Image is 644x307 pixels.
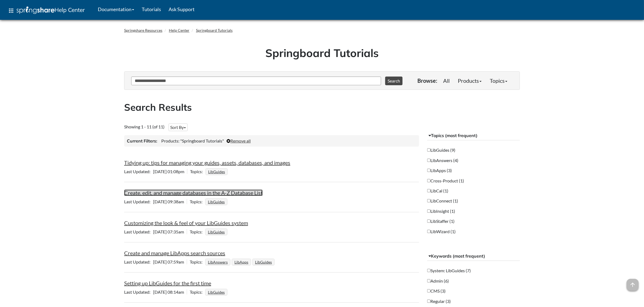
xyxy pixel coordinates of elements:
[124,259,187,264] span: [DATE] 07:59am
[427,298,451,304] label: Regular (3)
[427,167,452,173] label: LibApps (3)
[124,280,211,286] a: Setting up LibGuides for the first time
[427,251,520,261] button: Keywords (most frequent)
[417,77,437,84] p: Browse:
[427,278,449,284] label: Admin (6)
[17,7,54,14] img: Springshare
[427,299,431,303] input: Regular (3)
[427,229,456,235] label: LibWizard (1)
[190,259,205,264] span: Topics
[190,199,205,204] span: Topics
[627,279,639,291] span: arrow_upward
[124,199,187,204] span: [DATE] 09:38am
[427,157,459,163] label: LibAnswers (4)
[205,169,229,174] ul: Topics
[427,159,431,162] input: LibAnswers (4)
[207,198,226,206] a: LibGuides
[427,269,431,272] input: System: LibGuides (7)
[207,168,226,176] a: LibGuides
[169,124,188,131] button: Sort By
[207,288,226,296] a: LibGuides
[124,169,153,174] span: Last Updated
[207,228,226,236] a: LibGuides
[124,199,153,204] span: Last Updated
[427,147,456,153] label: LibGuides (9)
[124,229,187,234] span: [DATE] 07:35am
[427,178,464,184] label: Cross-Product (1)
[190,229,205,234] span: Topics
[124,220,248,226] a: Customizing the look & feel of your LibGuides system
[427,288,446,294] label: CMS (3)
[227,138,251,143] a: Remove all
[8,7,14,14] span: apps
[427,169,431,172] input: LibApps (3)
[427,209,431,213] input: LibInsight (1)
[124,250,225,256] a: Create and manage LibApps search sources
[124,28,162,33] a: Springshare Resources
[169,28,189,33] a: Help Center
[207,258,228,266] a: LibAnswers
[234,258,249,266] a: LibApps
[486,75,511,86] a: Topics
[124,229,153,234] span: Last Updated
[124,259,153,264] span: Last Updated
[128,45,516,61] h1: Springboard Tutorials
[94,2,138,16] a: Documentation
[427,219,431,223] input: LibStaffer (1)
[439,75,454,86] a: All
[124,289,187,295] span: [DATE] 08:14am
[124,189,263,196] a: Create, edit, and manage databases in the A-Z Database List
[427,188,449,194] label: LibCal (1)
[190,169,205,174] span: Topics
[427,279,431,283] input: Admin (6)
[205,229,229,234] ul: Topics
[124,124,165,129] span: Showing 1 - 11 (of 11)
[205,199,229,204] ul: Topics
[427,268,471,274] label: System: LibGuides (7)
[205,259,276,264] ul: Topics
[190,289,205,295] span: Topics
[138,2,165,16] a: Tutorials
[427,179,431,182] input: Cross-Product (1)
[427,131,520,141] button: Topics (most frequent)
[427,198,458,204] label: LibConnect (1)
[427,230,431,233] input: LibWizard (1)
[127,138,157,144] h3: Current Filters
[161,138,179,143] span: Products:
[627,279,639,286] a: arrow_upward
[124,169,187,174] span: [DATE] 01:08pm
[205,289,229,295] ul: Topics
[165,2,198,16] a: Ask Support
[124,289,153,295] span: Last Updated
[427,199,431,202] input: LibConnect (1)
[4,2,89,19] a: apps Help Center
[124,101,520,114] h2: Search Results
[427,218,455,224] label: LibStaffer (1)
[254,258,273,266] a: LibGuides
[427,189,431,192] input: LibCal (1)
[385,77,402,85] button: Search
[427,289,431,293] input: CMS (3)
[180,138,224,143] span: "Springboard Tutorials"
[427,148,431,152] input: LibGuides (9)
[196,28,233,33] a: Springboard Tutorials
[54,6,85,13] span: Help Center
[124,159,290,166] a: Tidying up: tips for managing your guides, assets, databases, and images
[427,208,455,214] label: LibInsight (1)
[454,75,486,86] a: Products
